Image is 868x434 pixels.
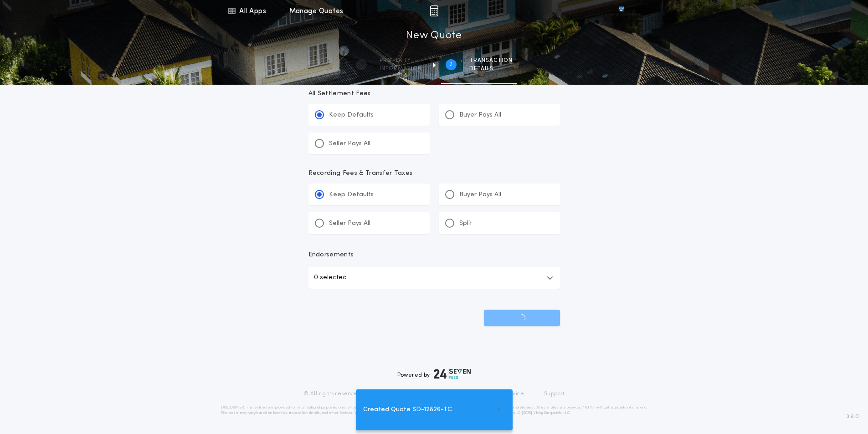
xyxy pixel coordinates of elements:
p: 0 selected [314,272,347,283]
p: Keep Defaults [329,190,374,199]
p: Buyer Pays All [459,111,501,120]
p: Endorsements [308,250,560,260]
img: logo [434,368,471,379]
p: Buyer Pays All [459,190,501,199]
img: img [430,5,438,16]
p: Keep Defaults [329,111,374,120]
p: All Settlement Fees [308,89,560,98]
span: Created Quote SD-12826-TC [363,405,452,415]
p: Seller Pays All [329,219,370,228]
button: 0 selected [308,267,560,289]
p: Seller Pays All [329,139,370,148]
span: Property [380,57,422,64]
span: Transaction [469,57,513,64]
h1: New Quote [406,29,462,43]
img: vs-icon [602,6,640,15]
p: Split [459,219,473,228]
p: Recording Fees & Transfer Taxes [308,169,560,178]
span: information [380,65,422,72]
div: Powered by [397,368,471,379]
span: details [469,65,513,72]
h2: 2 [449,61,452,68]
